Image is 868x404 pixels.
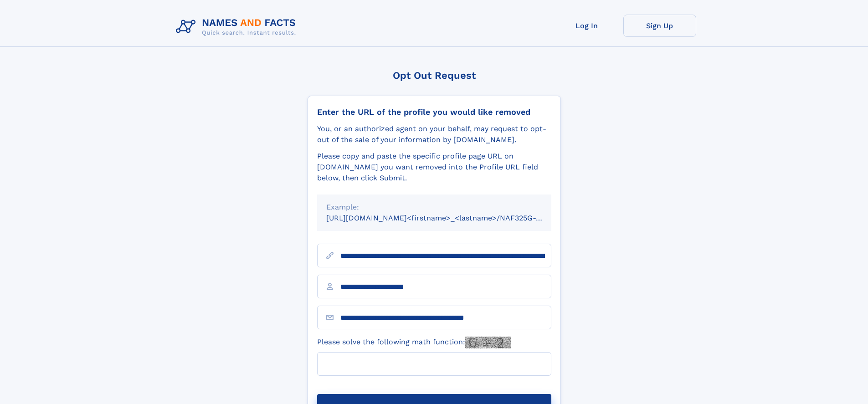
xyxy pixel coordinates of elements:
div: Opt Out Request [308,70,561,81]
label: Please solve the following math function: [317,337,511,348]
img: Logo Names and Facts [172,15,303,39]
div: You, or an authorized agent on your behalf, may request to opt-out of the sale of your informatio... [317,123,551,145]
a: Log In [550,15,623,37]
div: Enter the URL of the profile you would like removed [317,107,551,117]
div: Example: [326,202,542,213]
a: Sign Up [623,15,696,37]
small: [URL][DOMAIN_NAME]<firstname>_<lastname>/NAF325G-xxxxxxxx [326,214,569,222]
div: Please copy and paste the specific profile page URL on [DOMAIN_NAME] you want removed into the Pr... [317,151,551,184]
